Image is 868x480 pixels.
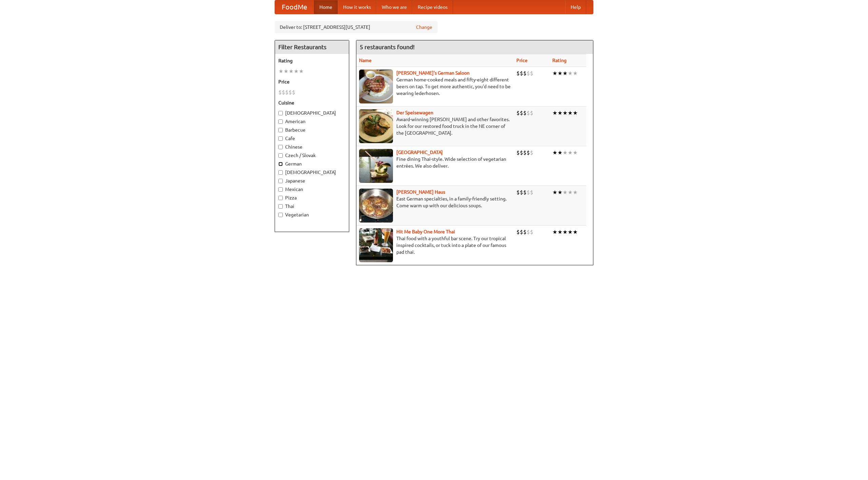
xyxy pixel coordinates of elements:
li: $ [530,109,533,117]
img: esthers.jpg [359,70,393,103]
li: ★ [568,70,573,77]
h5: Price [278,78,346,85]
li: ★ [283,68,289,75]
li: ★ [568,228,573,236]
li: ★ [552,228,557,236]
input: Cafe [278,136,283,141]
li: $ [530,228,533,236]
li: ★ [294,68,299,75]
a: How it works [338,0,376,14]
p: East German specialties, in a family-friendly setting. Come warm up with our delicious soups. [359,195,511,209]
li: $ [527,189,530,196]
li: ★ [573,149,578,156]
li: ★ [568,189,573,196]
label: Cafe [278,135,346,142]
p: Award-winning [PERSON_NAME] and other favorites. Look for our restored food truck in the NE corne... [359,116,511,136]
input: [DEMOGRAPHIC_DATA] [278,111,283,115]
img: babythai.jpg [359,228,393,262]
label: Chinese [278,143,346,150]
a: Name [359,58,372,63]
input: [DEMOGRAPHIC_DATA] [278,170,283,175]
li: ★ [563,70,568,77]
li: $ [520,149,523,156]
li: ★ [552,189,557,196]
h5: Rating [278,57,346,64]
li: $ [520,228,523,236]
a: Change [416,24,432,31]
li: ★ [568,149,573,156]
li: ★ [557,189,563,196]
li: ★ [552,70,557,77]
label: Thai [278,203,346,210]
ng-pluralize: 5 restaurants found! [360,44,415,50]
label: American [278,118,346,125]
li: $ [527,70,530,77]
label: Czech / Slovak [278,152,346,159]
b: [PERSON_NAME] Haus [396,189,445,195]
li: ★ [568,109,573,117]
h4: Filter Restaurants [275,40,349,54]
li: $ [292,89,295,96]
li: ★ [563,228,568,236]
li: ★ [552,109,557,117]
li: $ [527,109,530,117]
input: Mexican [278,187,283,192]
img: satay.jpg [359,149,393,183]
a: [GEOGRAPHIC_DATA] [396,150,443,155]
input: German [278,162,283,166]
div: Deliver to: [STREET_ADDRESS][US_STATE] [275,21,437,33]
label: Pizza [278,194,346,201]
label: Japanese [278,177,346,184]
p: Thai food with a youthful bar scene. Try our tropical inspired cocktails, or tuck into a plate of... [359,235,511,255]
li: ★ [573,109,578,117]
a: Recipe videos [412,0,453,14]
li: $ [527,149,530,156]
input: Vegetarian [278,213,283,217]
li: ★ [573,228,578,236]
li: $ [516,149,520,156]
input: American [278,119,283,124]
li: $ [523,70,527,77]
li: $ [527,228,530,236]
a: Help [565,0,586,14]
a: Der Speisewagen [396,110,433,115]
img: speisewagen.jpg [359,109,393,143]
li: $ [285,89,289,96]
a: FoodMe [275,0,314,14]
li: ★ [563,149,568,156]
input: Czech / Slovak [278,153,283,158]
input: Pizza [278,196,283,200]
input: Japanese [278,179,283,183]
input: Chinese [278,145,283,149]
label: Vegetarian [278,211,346,218]
li: $ [523,149,527,156]
label: [DEMOGRAPHIC_DATA] [278,110,346,116]
li: $ [289,89,292,96]
p: Fine dining Thai-style. Wide selection of vegetarian entrées. We also deliver. [359,156,511,169]
li: $ [516,189,520,196]
label: German [278,160,346,167]
a: [PERSON_NAME]'s German Saloon [396,70,470,76]
li: $ [530,189,533,196]
li: $ [520,109,523,117]
li: ★ [563,189,568,196]
img: kohlhaus.jpg [359,189,393,223]
a: Rating [552,58,567,63]
label: Barbecue [278,127,346,133]
li: $ [523,228,527,236]
li: ★ [557,109,563,117]
label: Mexican [278,186,346,193]
li: ★ [289,68,294,75]
p: German home-cooked meals and fifty-eight different beers on tap. To get more authentic, you'd nee... [359,76,511,97]
li: ★ [573,189,578,196]
li: ★ [573,70,578,77]
input: Thai [278,204,283,209]
li: $ [523,109,527,117]
b: Hit Me Baby One More Thai [396,229,455,234]
li: ★ [557,70,563,77]
label: [DEMOGRAPHIC_DATA] [278,169,346,176]
li: ★ [278,68,283,75]
li: ★ [299,68,304,75]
